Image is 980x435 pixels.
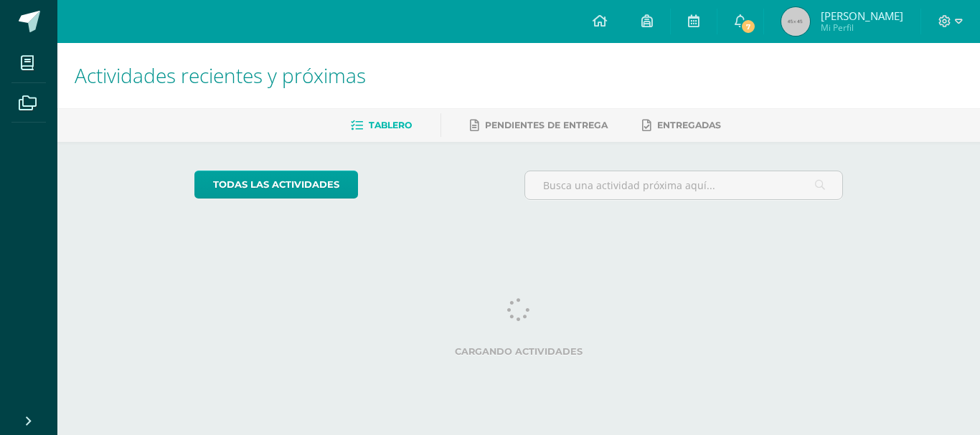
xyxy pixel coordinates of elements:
[781,7,810,36] img: 45x45
[470,114,608,137] a: Pendientes de entrega
[75,62,366,89] span: Actividades recientes y próximas
[642,114,721,137] a: Entregadas
[821,9,903,23] span: [PERSON_NAME]
[525,171,843,199] input: Busca una actividad próxima aquí...
[194,171,358,199] a: todas las Actividades
[740,19,756,34] span: 7
[821,21,903,34] span: Mi Perfil
[369,120,412,130] span: Tablero
[657,120,721,130] span: Entregadas
[194,346,844,357] label: Cargando actividades
[485,120,608,130] span: Pendientes de entrega
[351,114,412,137] a: Tablero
